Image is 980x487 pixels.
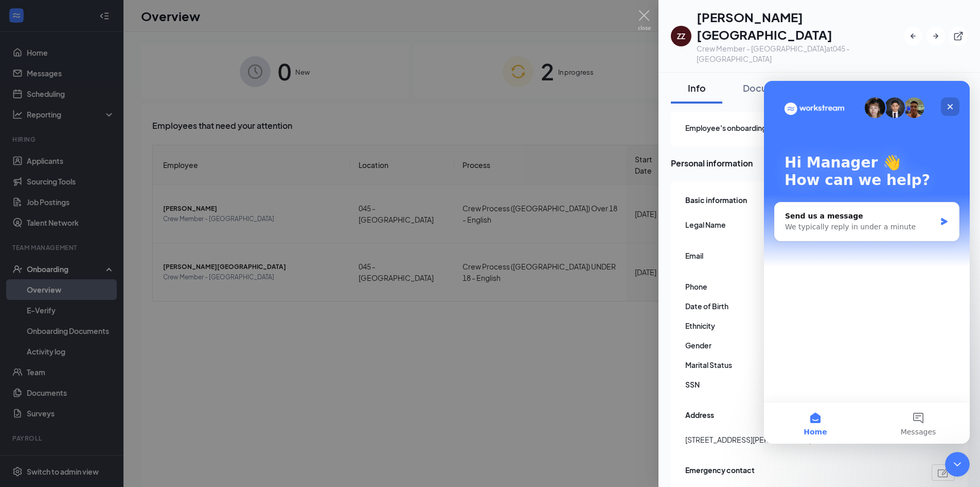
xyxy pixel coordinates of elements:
span: Legal Name [685,219,801,230]
span: Date of Birth [685,300,801,312]
span: Ethnicity [685,320,801,331]
span: Phone [685,281,801,292]
span: Basic information [685,194,747,211]
svg: ArrowLeftNew [908,31,918,41]
span: ‎[STREET_ADDRESS][PERSON_NAME] [685,434,811,445]
span: Marital Status [685,359,801,371]
span: Address [685,409,714,426]
span: Email [685,250,801,261]
svg: ExternalLink [953,31,964,41]
div: Crew Member - [GEOGRAPHIC_DATA] at 045 - [GEOGRAPHIC_DATA] [697,43,904,64]
span: SSN [685,379,801,390]
button: ArrowRight [926,27,945,45]
span: Emergency contact [685,464,755,481]
div: Info [681,81,712,94]
button: ExternalLink [949,27,968,45]
div: ZZ [677,31,685,41]
span: Personal information [671,157,968,170]
div: Documents [743,81,795,94]
iframe: Intercom live chat [945,452,970,477]
h1: [PERSON_NAME][GEOGRAPHIC_DATA] [697,8,904,43]
iframe: Intercom live chat [764,81,970,444]
svg: ArrowRight [931,31,941,41]
span: Gender [685,340,801,351]
button: ArrowLeftNew [904,27,922,45]
span: Employee's onboarding link [685,122,801,133]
